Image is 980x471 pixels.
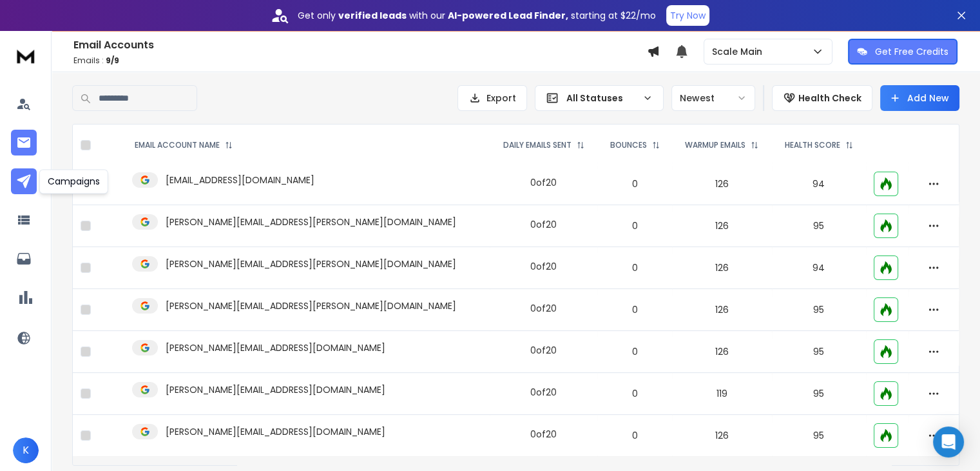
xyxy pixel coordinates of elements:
td: 95 [772,331,866,373]
button: Add New [880,85,959,111]
div: 0 of 20 [530,428,557,441]
button: K [13,437,39,463]
button: Get Free Credits [848,39,957,65]
div: 0 of 20 [530,344,557,357]
div: EMAIL ACCOUNT NAME [135,140,233,150]
button: Try Now [666,5,709,26]
div: 0 of 20 [530,218,557,231]
p: [PERSON_NAME][EMAIL_ADDRESS][PERSON_NAME][DOMAIN_NAME] [166,257,456,270]
div: 0 of 20 [530,386,557,399]
div: 0 of 20 [530,260,557,273]
p: 0 [605,261,664,274]
p: 0 [605,387,664,400]
p: Scale Main [712,45,767,58]
p: BOUNCES [610,140,647,150]
p: WARMUP EMAILS [685,140,745,150]
td: 126 [672,205,772,247]
img: logo [13,44,39,68]
p: [PERSON_NAME][EMAIL_ADDRESS][PERSON_NAME][DOMAIN_NAME] [166,215,456,228]
div: Campaigns [39,169,108,194]
p: [PERSON_NAME][EMAIL_ADDRESS][DOMAIN_NAME] [166,425,385,438]
p: 0 [605,345,664,358]
p: 0 [605,303,664,316]
p: 0 [605,177,664,190]
div: Open Intercom Messenger [933,426,964,457]
td: 94 [772,163,866,205]
td: 126 [672,331,772,373]
p: Health Check [798,92,861,105]
h1: Email Accounts [73,37,647,53]
p: Get Free Credits [875,45,948,58]
td: 126 [672,163,772,205]
td: 126 [672,289,772,331]
strong: verified leads [338,9,407,22]
p: All Statuses [566,92,637,105]
p: 0 [605,219,664,232]
td: 119 [672,373,772,415]
td: 95 [772,289,866,331]
p: [PERSON_NAME][EMAIL_ADDRESS][PERSON_NAME][DOMAIN_NAME] [166,299,456,312]
div: 0 of 20 [530,302,557,315]
td: 126 [672,415,772,457]
p: Emails : [73,55,647,66]
td: 126 [672,247,772,289]
p: [PERSON_NAME][EMAIL_ADDRESS][DOMAIN_NAME] [166,341,385,354]
button: Health Check [772,85,872,111]
strong: AI-powered Lead Finder, [448,9,568,22]
div: 0 of 20 [530,176,557,189]
p: Try Now [670,9,706,22]
td: 95 [772,205,866,247]
p: [PERSON_NAME][EMAIL_ADDRESS][DOMAIN_NAME] [166,383,385,396]
p: 0 [605,429,664,442]
p: HEALTH SCORE [785,140,840,150]
td: 94 [772,247,866,289]
td: 95 [772,373,866,415]
button: Newest [671,85,755,111]
p: [EMAIL_ADDRESS][DOMAIN_NAME] [166,174,314,186]
p: Get only with our starting at $22/mo [298,9,656,22]
p: DAILY EMAILS SENT [503,140,572,150]
button: Export [457,85,527,111]
span: 9 / 9 [106,55,119,66]
td: 95 [772,415,866,457]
